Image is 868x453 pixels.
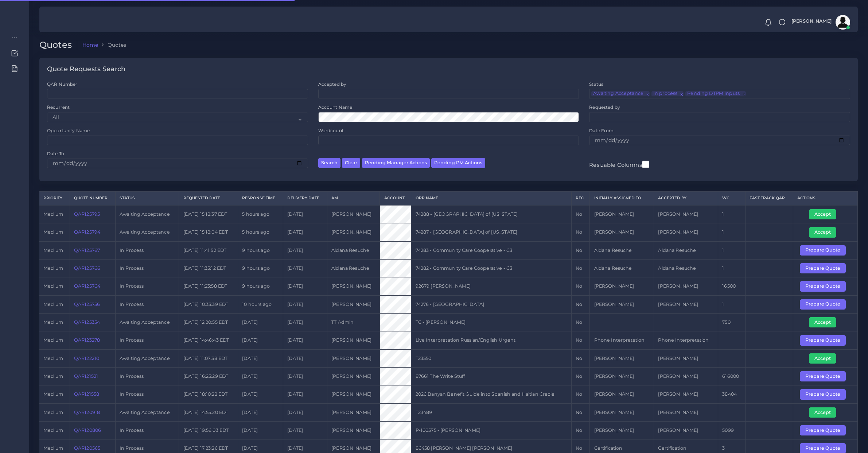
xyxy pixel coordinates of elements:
[115,295,179,313] td: In Process
[327,331,379,349] td: [PERSON_NAME]
[74,229,100,235] a: QAR125794
[718,277,746,295] td: 16500
[572,403,590,421] td: No
[809,353,836,364] button: Accept
[74,356,99,361] a: QAR122210
[43,229,63,235] span: medium
[800,263,846,273] button: Prepare Quote
[654,367,718,385] td: [PERSON_NAME]
[43,211,63,217] span: medium
[283,385,327,403] td: [DATE]
[74,410,100,415] a: QAR120918
[411,223,572,241] td: 74287 - [GEOGRAPHIC_DATA] of [US_STATE]
[327,313,379,331] td: TT Admin
[654,277,718,295] td: [PERSON_NAME]
[327,205,379,223] td: [PERSON_NAME]
[179,349,238,367] td: [DATE] 11:07:38 EDT
[283,367,327,385] td: [DATE]
[590,422,654,439] td: [PERSON_NAME]
[718,367,746,385] td: 616000
[179,422,238,439] td: [DATE] 19:56:03 EDT
[283,223,327,241] td: [DATE]
[74,211,100,217] a: QAR125795
[654,331,718,349] td: Phone Interpretation
[718,241,746,259] td: 1
[115,277,179,295] td: In Process
[179,313,238,331] td: [DATE] 12:20:55 EDT
[793,192,857,205] th: Actions
[654,422,718,439] td: [PERSON_NAME]
[179,385,238,403] td: [DATE] 18:10:22 EDT
[809,319,841,325] a: Accept
[43,265,63,271] span: medium
[800,391,851,397] a: Prepare Quote
[654,349,718,367] td: [PERSON_NAME]
[39,192,70,205] th: Priority
[327,422,379,439] td: [PERSON_NAME]
[327,277,379,295] td: [PERSON_NAME]
[238,205,283,223] td: 5 hours ago
[327,385,379,403] td: [PERSON_NAME]
[47,104,70,110] label: Recurrent
[654,385,718,403] td: [PERSON_NAME]
[685,91,746,96] li: Pending DTPM Inputs
[654,295,718,313] td: [PERSON_NAME]
[327,295,379,313] td: [PERSON_NAME]
[74,445,100,451] a: QAR120565
[809,407,836,418] button: Accept
[589,81,603,87] label: Status
[43,445,63,451] span: medium
[74,265,100,271] a: QAR125766
[47,150,64,157] label: Date To
[327,259,379,277] td: Aldana Resuche
[800,245,846,256] button: Prepare Quote
[718,295,746,313] td: 1
[238,295,283,313] td: 10 hours ago
[43,302,63,307] span: medium
[115,349,179,367] td: Awaiting Acceptance
[572,241,590,259] td: No
[70,192,115,205] th: Quote Number
[654,205,718,223] td: [PERSON_NAME]
[238,223,283,241] td: 5 hours ago
[115,313,179,331] td: Awaiting Acceptance
[654,241,718,259] td: Aldana Resuche
[411,331,572,349] td: Live Interpretation Russian/English Urgent
[179,295,238,313] td: [DATE] 10:33:39 EDT
[836,15,850,30] img: avatar
[43,337,63,343] span: medium
[43,410,63,415] span: medium
[47,127,90,134] label: Opportunity Name
[115,422,179,439] td: In Process
[800,283,851,289] a: Prepare Quote
[74,247,100,253] a: QAR125767
[74,302,100,307] a: QAR125756
[98,41,126,49] li: Quotes
[179,259,238,277] td: [DATE] 11:35:12 EDT
[590,295,654,313] td: [PERSON_NAME]
[411,241,572,259] td: 74283 - Community Care Cooperative - C3
[238,259,283,277] td: 9 hours ago
[572,277,590,295] td: No
[318,127,344,134] label: Wordcount
[115,403,179,421] td: Awaiting Acceptance
[411,385,572,403] td: 2026 Banyan Benefit Guide into Spanish and Haitian Creole
[411,295,572,313] td: 74276 - [GEOGRAPHIC_DATA]
[43,391,63,397] span: medium
[411,277,572,295] td: 92679 [PERSON_NAME]
[809,317,836,327] button: Accept
[431,158,485,168] button: Pending PM Actions
[718,223,746,241] td: 1
[718,422,746,439] td: 5099
[718,313,746,331] td: 750
[238,192,283,205] th: Response Time
[809,409,841,415] a: Accept
[654,403,718,421] td: [PERSON_NAME]
[572,192,590,205] th: REC
[238,367,283,385] td: [DATE]
[572,205,590,223] td: No
[590,349,654,367] td: [PERSON_NAME]
[115,367,179,385] td: In Process
[800,301,851,307] a: Prepare Quote
[800,371,846,381] button: Prepare Quote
